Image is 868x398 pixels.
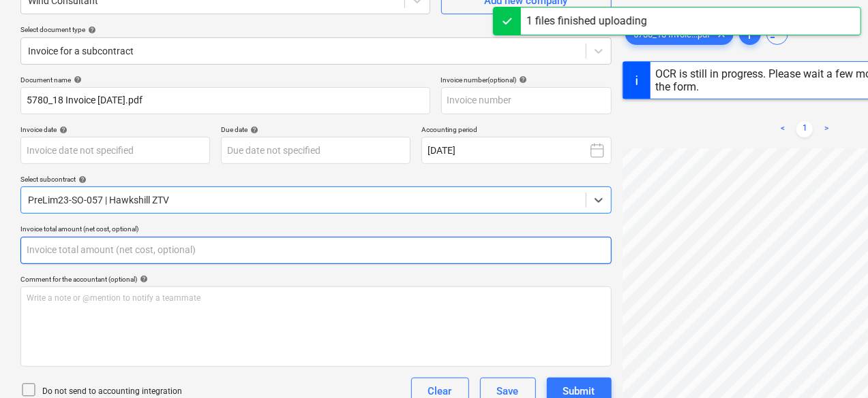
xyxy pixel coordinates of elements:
[42,386,182,397] p: Do not send to accounting integration
[137,275,148,283] span: help
[818,121,835,137] a: Next page
[248,126,258,134] span: help
[421,125,611,137] p: Accounting period
[221,125,410,134] div: Due date
[775,121,791,137] a: Previous page
[20,175,612,184] div: Select subcontract
[20,275,612,284] div: Comment for the accountant (optional)
[20,225,612,236] p: Invoice total amount (net cost, optional)
[796,121,813,137] a: Page 1 is your current page
[526,13,647,29] div: 1 files finished uploading
[421,137,611,164] button: [DATE]
[20,237,612,264] input: Invoice total amount (net cost, optional)
[20,76,430,84] div: Document name
[85,26,96,34] span: help
[76,176,87,184] span: help
[20,87,430,114] input: Document name
[57,126,68,134] span: help
[71,76,82,84] span: help
[20,25,612,34] div: Select document type
[221,137,410,164] input: Due date not specified
[517,76,528,84] span: help
[20,137,210,164] input: Invoice date not specified
[800,333,868,398] iframe: Chat Widget
[441,76,612,84] div: Invoice number (optional)
[441,87,612,114] input: Invoice number
[20,125,210,134] div: Invoice date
